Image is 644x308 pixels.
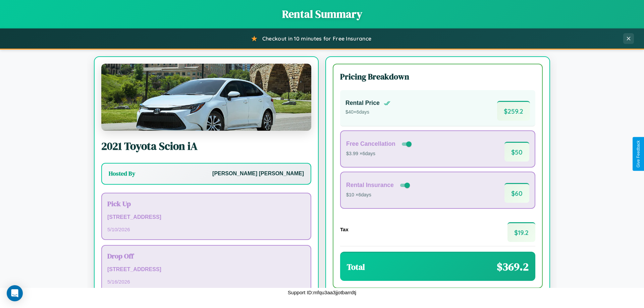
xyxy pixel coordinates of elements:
h3: Pick Up [107,199,305,208]
h4: Tax [340,227,348,232]
span: $ 19.2 [507,222,535,242]
p: [STREET_ADDRESS] [107,265,305,274]
img: Toyota Scion iA [101,64,311,131]
p: 5 / 16 / 2026 [107,277,305,286]
p: 5 / 10 / 2026 [107,225,305,234]
span: $ 50 [504,142,529,162]
p: [PERSON_NAME] [PERSON_NAME] [212,169,304,179]
h3: Drop Off [107,251,305,261]
h3: Total [347,261,365,272]
div: Open Intercom Messenger [7,285,23,301]
p: $3.99 × 6 days [346,149,413,158]
h4: Free Cancellation [346,140,395,147]
p: $ 40 × 6 days [345,108,390,117]
p: [STREET_ADDRESS] [107,212,305,222]
h2: 2021 Toyota Scion iA [101,139,311,153]
span: $ 60 [504,183,529,203]
span: $ 259.2 [497,101,530,121]
h3: Hosted By [109,170,135,178]
h1: Rental Summary [7,7,637,21]
span: $ 369.2 [497,259,529,274]
div: Give Feedback [636,140,641,168]
h4: Rental Insurance [346,182,394,189]
h3: Pricing Breakdown [340,71,535,82]
span: Checkout in 10 minutes for Free Insurance [262,35,371,42]
p: $10 × 6 days [346,191,411,199]
p: Support ID: mfqu3aa3jjotbarrdtj [288,288,356,297]
h4: Rental Price [345,100,380,107]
